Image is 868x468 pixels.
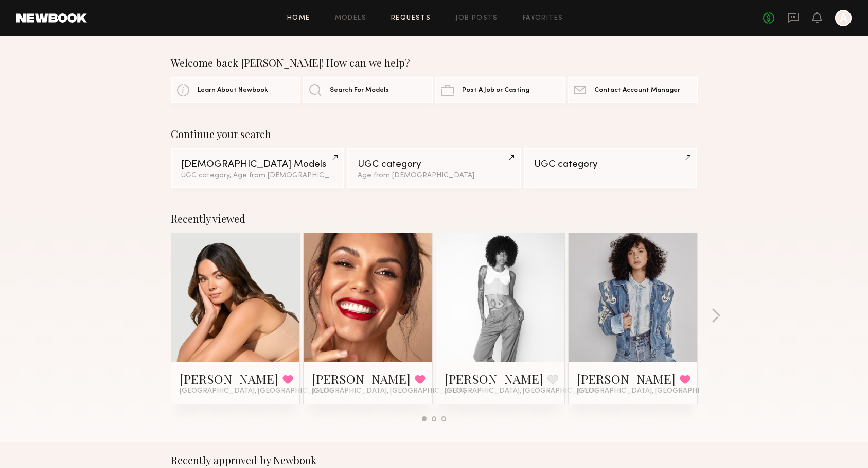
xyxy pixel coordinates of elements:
[455,15,498,22] a: Job Posts
[171,148,344,188] a: [DEMOGRAPHIC_DATA] ModelsUGC category, Age from [DEMOGRAPHIC_DATA].
[577,387,730,395] span: [GEOGRAPHIC_DATA], [GEOGRAPHIC_DATA]
[358,172,510,179] div: Age from [DEMOGRAPHIC_DATA].
[335,15,366,22] a: Models
[391,15,431,22] a: Requests
[171,212,698,225] div: Recently viewed
[835,10,852,26] a: A
[171,454,698,466] div: Recently approved by Newbook
[312,387,465,395] span: [GEOGRAPHIC_DATA], [GEOGRAPHIC_DATA]
[523,15,563,22] a: Favorites
[287,15,310,22] a: Home
[312,371,411,387] a: [PERSON_NAME]
[435,77,565,103] a: Post A Job or Casting
[181,172,334,179] div: UGC category, Age from [DEMOGRAPHIC_DATA].
[171,128,698,140] div: Continue your search
[524,148,697,188] a: UGC category
[594,87,680,94] span: Contact Account Manager
[180,387,333,395] span: [GEOGRAPHIC_DATA], [GEOGRAPHIC_DATA]
[534,160,687,170] div: UGC category
[577,371,676,387] a: [PERSON_NAME]
[198,87,268,94] span: Learn About Newbook
[171,77,300,103] a: Learn About Newbook
[462,87,529,94] span: Post A Job or Casting
[445,371,543,387] a: [PERSON_NAME]
[358,160,510,170] div: UGC category
[180,371,278,387] a: [PERSON_NAME]
[171,57,698,69] div: Welcome back [PERSON_NAME]! How can we help?
[303,77,433,103] a: Search For Models
[330,87,389,94] span: Search For Models
[445,387,598,395] span: [GEOGRAPHIC_DATA], [GEOGRAPHIC_DATA]
[568,77,697,103] a: Contact Account Manager
[181,160,334,170] div: [DEMOGRAPHIC_DATA] Models
[347,148,521,188] a: UGC categoryAge from [DEMOGRAPHIC_DATA].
